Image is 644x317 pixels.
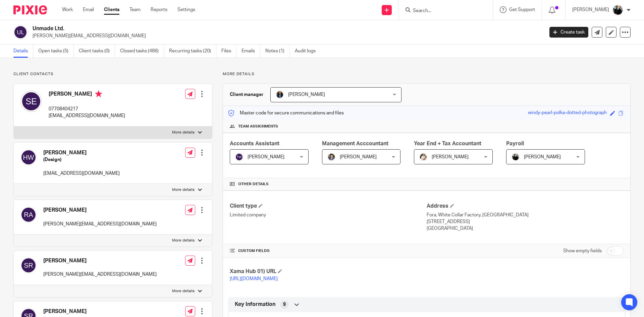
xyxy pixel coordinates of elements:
span: [PERSON_NAME] [288,92,325,97]
a: Settings [177,6,195,13]
p: More details [172,187,195,193]
span: [PERSON_NAME] [248,155,284,159]
a: Details [13,45,33,58]
h4: [PERSON_NAME] [43,207,157,214]
img: nicky-partington.jpg [512,153,520,161]
h4: Address [427,203,624,210]
p: Master code for secure communications and files [228,110,344,116]
img: nicky-partington.jpg [612,5,623,15]
span: Accounts Assistant [230,141,279,146]
a: Email [83,6,94,13]
a: Notes (1) [265,45,290,58]
span: [PERSON_NAME] [340,155,377,159]
p: More details [172,130,195,135]
img: Kayleigh%20Henson.jpeg [419,153,427,161]
p: More details [172,238,195,243]
span: Key Information [235,301,275,308]
p: [PERSON_NAME][EMAIL_ADDRESS][DOMAIN_NAME] [33,33,539,39]
span: Management Acccountant [322,141,388,146]
p: [GEOGRAPHIC_DATA] [427,225,624,232]
i: Primary [95,91,102,97]
input: Search [412,8,473,14]
p: More details [223,71,631,77]
p: [EMAIL_ADDRESS][DOMAIN_NAME] [49,112,125,119]
p: [STREET_ADDRESS] [427,218,624,225]
a: Files [221,45,236,58]
h4: [PERSON_NAME] [49,91,125,99]
p: Limited company [230,212,427,218]
span: Other details [238,181,269,187]
a: Create task [549,27,588,38]
a: Closed tasks (486) [120,45,164,58]
img: svg%3E [20,207,37,223]
img: Pixie [13,5,47,14]
div: windy-pearl-polka-dotted-photograph [528,109,607,117]
h4: [PERSON_NAME] [43,149,120,156]
h4: Xama Hub 01) URL [230,268,427,275]
span: [PERSON_NAME] [524,155,561,159]
p: [EMAIL_ADDRESS][DOMAIN_NAME] [43,170,120,177]
img: svg%3E [20,257,37,273]
a: Client tasks (0) [79,45,115,58]
h4: Client type [230,203,427,210]
a: Recurring tasks (20) [169,45,216,58]
a: Audit logs [295,45,321,58]
a: Emails [241,45,260,58]
h2: Unmade Ltd. [33,25,438,32]
p: Fora, White Collar Factory, [GEOGRAPHIC_DATA] [427,212,624,218]
p: [PERSON_NAME][EMAIL_ADDRESS][DOMAIN_NAME] [43,271,157,278]
h3: Client manager [230,91,264,98]
img: svg%3E [13,25,28,39]
h4: [PERSON_NAME] [43,257,157,264]
img: svg%3E [235,153,243,161]
a: Work [62,6,73,13]
a: [URL][DOMAIN_NAME] [230,276,278,281]
h4: CUSTOM FIELDS [230,248,427,254]
img: svg%3E [20,91,42,112]
h5: (Design) [43,156,120,163]
p: More details [172,288,195,294]
span: Team assignments [238,124,278,129]
a: Open tasks (5) [38,45,74,58]
span: Payroll [506,141,524,146]
p: Client contacts [13,71,212,77]
img: svg%3E [20,149,37,165]
label: Show empty fields [563,248,602,254]
span: 9 [283,301,286,308]
img: martin-hickman.jpg [276,91,284,99]
a: Clients [104,6,119,13]
span: Year End + Tax Accountant [414,141,481,146]
img: 1530183611242%20(1).jpg [327,153,335,161]
p: 07708404217 [49,106,125,112]
p: [PERSON_NAME] [572,6,609,13]
h4: [PERSON_NAME] [43,308,157,315]
a: Reports [151,6,167,13]
span: Get Support [509,7,535,12]
p: [PERSON_NAME][EMAIL_ADDRESS][DOMAIN_NAME] [43,221,157,227]
a: Team [129,6,141,13]
span: [PERSON_NAME] [432,155,469,159]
